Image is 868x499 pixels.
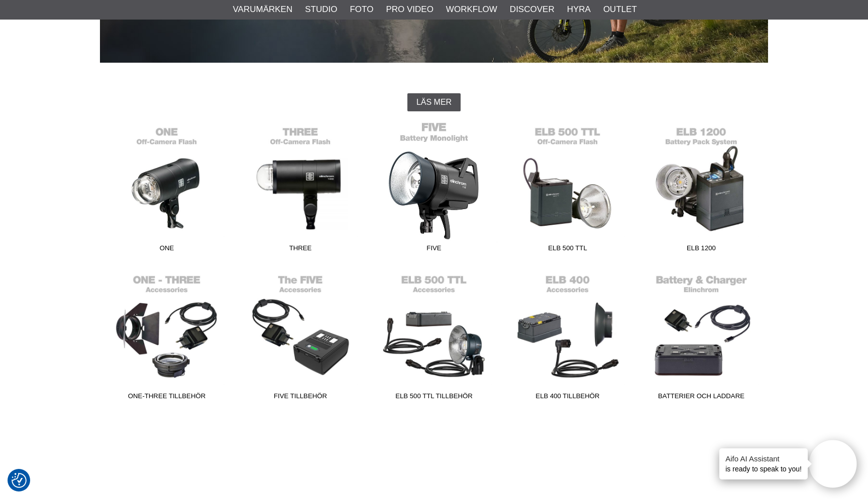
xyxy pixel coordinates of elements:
[12,471,27,489] button: Samtyckesinställningar
[367,391,501,405] span: ELB 500 TTL Tillbehör
[416,98,452,107] span: Läs mer
[603,3,637,16] a: Outlet
[234,391,367,405] span: FIVE Tillbehör
[12,473,27,488] img: Revisit consent button
[305,3,337,16] a: Studio
[100,69,768,83] h2: Batteridrivna studioblixtar - Alltid redo för äventyr överallt
[634,269,768,405] a: Batterier och Laddare
[386,3,433,16] a: Pro Video
[367,269,501,405] a: ELB 500 TTL Tillbehör
[100,121,234,257] a: ONE
[501,243,634,257] span: ELB 500 TTL
[501,269,634,405] a: ELB 400 Tillbehör
[100,243,234,257] span: ONE
[100,269,234,405] a: ONE-THREE Tillbehör
[634,121,768,257] a: ELB 1200
[234,243,367,257] span: THREE
[446,3,497,16] a: Workflow
[367,243,501,257] span: FIVE
[634,391,768,405] span: Batterier och Laddare
[233,3,293,16] a: Varumärken
[234,269,367,405] a: FIVE Tillbehör
[100,391,234,405] span: ONE-THREE Tillbehör
[725,453,802,464] h4: Aifo AI Assistant
[350,3,373,16] a: Foto
[367,121,501,257] a: FIVE
[510,3,555,16] a: Discover
[719,448,808,479] div: is ready to speak to you!
[234,121,367,257] a: THREE
[634,243,768,257] span: ELB 1200
[501,121,634,257] a: ELB 500 TTL
[501,391,634,405] span: ELB 400 Tillbehör
[567,3,591,16] a: Hyra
